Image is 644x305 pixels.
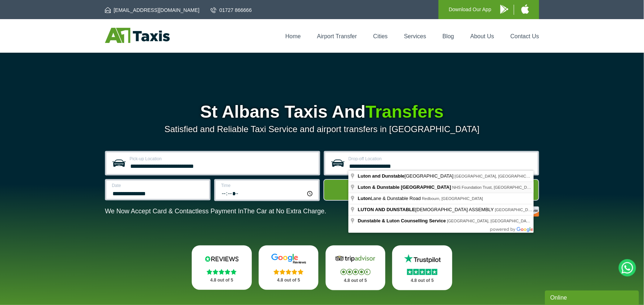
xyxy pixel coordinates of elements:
[323,179,539,201] button: Get Quote
[358,207,415,212] span: LUTON AND DUNSTABLE
[358,196,371,201] span: Luton
[495,208,624,212] span: [GEOGRAPHIC_DATA], [GEOGRAPHIC_DATA], [GEOGRAPHIC_DATA]
[130,157,314,161] label: Pick-up Location
[449,5,491,14] p: Download Our App
[105,208,326,215] p: We Now Accept Card & Contactless Payment In
[404,33,426,39] a: Services
[392,245,452,290] a: Trustpilot Stars 4.8 out of 5
[358,196,422,201] span: Lane & Dunstable Road
[447,219,608,223] span: [GEOGRAPHIC_DATA], [GEOGRAPHIC_DATA][PERSON_NAME], [GEOGRAPHIC_DATA]
[452,185,535,189] span: NHS Foundation Trust, [GEOGRAPHIC_DATA]
[340,269,370,275] img: Stars
[334,276,378,285] p: 4.8 out of 5
[200,253,243,264] img: Reviews.io
[358,173,404,179] span: Luton and Dunstable
[358,173,455,179] span: [GEOGRAPHIC_DATA]
[358,207,495,212] span: [DEMOGRAPHIC_DATA] ASSEMBLY
[285,33,301,39] a: Home
[442,33,454,39] a: Blog
[200,276,244,285] p: 4.8 out of 5
[400,276,444,285] p: 4.8 out of 5
[358,218,446,223] span: Dunstable & Luton Counselling Service
[259,245,319,290] a: Google Stars 4.8 out of 5
[207,269,237,275] img: Stars
[243,208,326,215] span: The Car at No Extra Charge.
[510,33,539,39] a: Contact Us
[105,103,539,121] h1: St Albans Taxis And
[373,33,388,39] a: Cities
[105,6,199,14] a: [EMAIL_ADDRESS][DOMAIN_NAME]
[407,269,437,275] img: Stars
[334,253,377,264] img: Tripadvisor
[422,196,483,201] span: Redbourn, [GEOGRAPHIC_DATA]
[192,245,252,290] a: Reviews.io Stars 4.8 out of 5
[358,184,451,190] span: Luton & Dunstable [GEOGRAPHIC_DATA]
[105,124,539,134] p: Satisfied and Reliable Taxi Service and airport transfers in [GEOGRAPHIC_DATA]
[500,5,508,14] img: A1 Taxis Android App
[455,174,540,178] span: [GEOGRAPHIC_DATA], [GEOGRAPHIC_DATA]
[267,276,311,285] p: 4.8 out of 5
[326,245,386,290] a: Tripadvisor Stars 4.8 out of 5
[112,183,205,188] label: Date
[317,33,357,39] a: Airport Transfer
[348,157,533,161] label: Drop-off Location
[401,253,444,264] img: Trustpilot
[521,4,529,14] img: A1 Taxis iPhone App
[221,183,314,188] label: Time
[267,253,310,264] img: Google
[105,28,170,43] img: A1 Taxis St Albans LTD
[211,6,252,14] a: 01727 866666
[545,289,640,305] iframe: chat widget
[365,102,444,121] span: Transfers
[274,269,304,275] img: Stars
[470,33,494,39] a: About Us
